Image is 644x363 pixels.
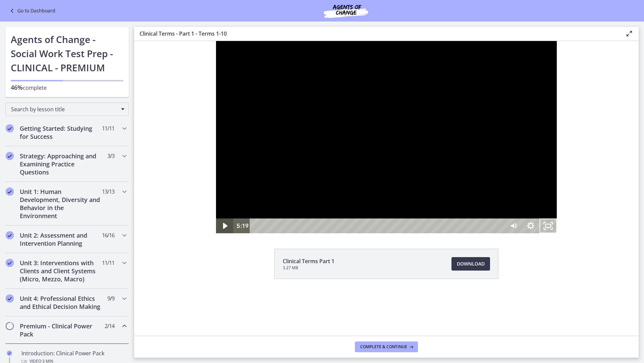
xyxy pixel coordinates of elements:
p: complete [11,83,123,92]
h3: Clinical Terms - Part 1 - Terms 1-10 [140,30,614,38]
a: Download [451,257,490,271]
h2: Getting Started: Studying for Success [20,124,102,140]
i: Completed [6,231,14,239]
h2: Unit 4: Professional Ethics and Ethical Decision Making [20,294,102,311]
div: Search by lesson title [5,103,129,116]
a: Go to Dashboard [8,7,55,15]
i: Completed [6,188,14,196]
span: 2 / 14 [105,322,114,330]
button: Show settings menu [388,177,405,192]
i: Completed [6,152,14,160]
span: Download [457,260,485,268]
button: Complete & continue [355,341,418,352]
span: 11 / 11 [102,124,114,132]
span: 3 / 3 [107,152,114,160]
h2: Unit 1: Human Development, Diversity and Behavior in the Environment [20,188,102,220]
h2: Strategy: Approaching and Examining Practice Questions [20,152,102,176]
button: Mute [370,177,388,192]
span: Clinical Terms Part 1 [283,257,334,265]
span: 9 / 9 [107,294,114,302]
span: 13 / 13 [102,188,114,196]
i: Completed [6,294,14,302]
h2: Unit 3: Interventions with Clients and Client Systems (Micro, Mezzo, Macro) [20,259,102,283]
span: Search by lesson title [11,106,118,113]
h1: Agents of Change - Social Work Test Prep - CLINICAL - PREMIUM [11,32,123,75]
button: Unfullscreen [405,177,423,192]
i: Completed [7,351,12,356]
span: 3.27 MB [283,265,334,271]
h2: Unit 2: Assessment and Intervention Planning [20,231,102,247]
iframe: Video Lesson [134,41,639,233]
span: 16 / 16 [102,231,114,239]
i: Completed [6,124,14,132]
span: Complete & continue [360,344,407,350]
img: Agents of Change [306,3,386,19]
i: Completed [6,259,14,267]
h2: Premium - Clinical Power Pack [20,322,102,338]
span: 46% [11,83,23,91]
span: 11 / 11 [102,259,114,267]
